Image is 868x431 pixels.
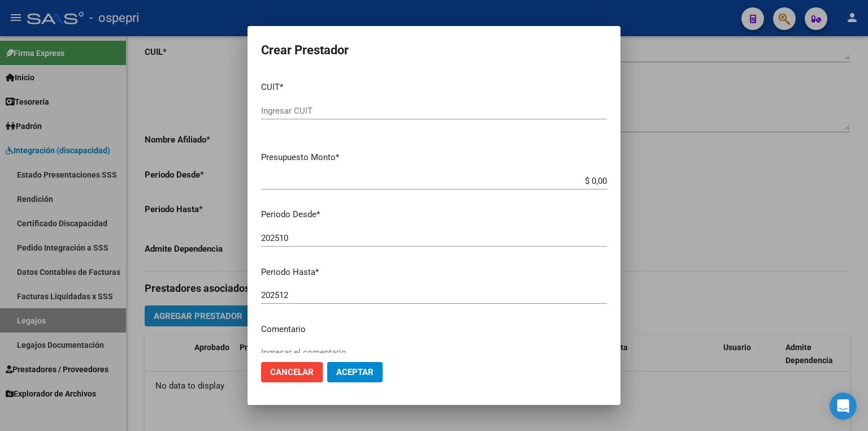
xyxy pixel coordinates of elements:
[327,362,383,382] button: Aceptar
[830,393,857,420] div: Open Intercom Messenger
[261,40,607,61] h2: Crear Prestador
[336,367,374,377] span: Aceptar
[261,266,607,279] p: Periodo Hasta
[261,362,323,382] button: Cancelar
[261,81,607,94] p: CUIT
[261,323,607,336] p: Comentario
[261,208,607,221] p: Periodo Desde
[270,367,314,377] span: Cancelar
[261,151,607,164] p: Presupuesto Monto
